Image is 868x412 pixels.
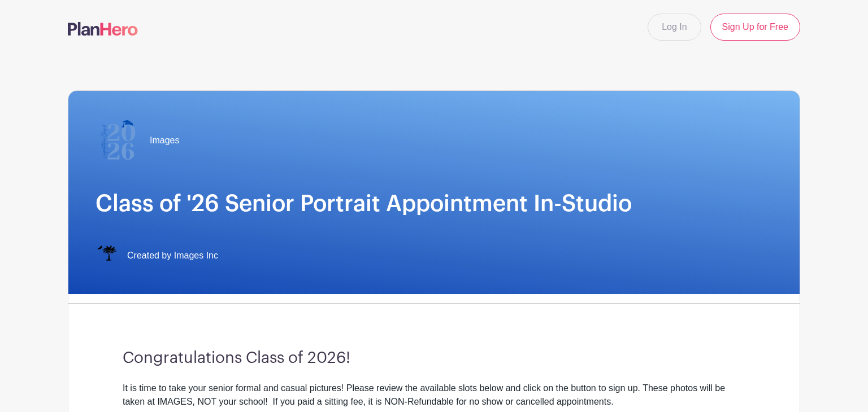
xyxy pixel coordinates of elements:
[68,22,138,36] img: logo-507f7623f17ff9eddc593b1ce0a138ce2505c220e1c5a4e2b4648c50719b7d32.svg
[96,118,141,163] img: 2026%20logo%20(2).png
[127,249,218,262] span: Created by Images Inc
[710,14,800,41] a: Sign Up for Free
[123,349,745,368] h3: Congratulations Class of 2026!
[648,14,701,41] a: Log In
[123,382,745,409] div: It is time to take your senior formal and casual pictures! Please review the available slots belo...
[96,244,118,267] img: IMAGES%20logo%20transparenT%20PNG%20s.png
[150,134,179,147] span: Images
[96,190,772,217] h1: Class of '26 Senior Portrait Appointment In-Studio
